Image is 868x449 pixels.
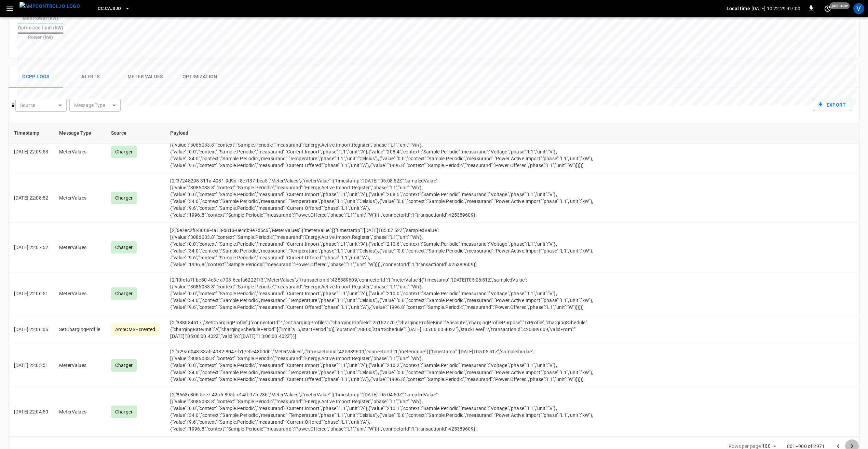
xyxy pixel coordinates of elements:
[95,2,133,15] button: CC.CA.SJO
[111,287,137,300] div: Charger
[111,406,137,418] div: Charger
[111,323,159,336] div: AmpCMS - created
[173,66,227,88] button: Optimization
[165,272,604,315] td: [2,"f0fefa7f-bc80-4e3e-a703-6eafa62221f3","MeterValues",{"transactionId":425389609,"connectorId":...
[727,5,750,12] p: Local time
[751,5,800,12] p: [DATE] 10:22:29 -07:00
[111,359,137,371] div: Charger
[14,148,48,155] p: [DATE] 22:09:53
[14,290,48,297] p: [DATE] 22:06:51
[165,123,604,144] th: Payload
[830,2,850,9] span: just now
[14,362,48,369] p: [DATE] 22:05:51
[54,272,106,315] td: MeterValues
[14,244,48,251] p: [DATE] 22:07:52
[165,223,604,272] td: [2,"6e7ec2f8-3008-4a18-b813-0e4db9e7d5c6","MeterValues",{"meterValue":[{"timestamp":"[DATE]T05:07...
[19,2,80,11] img: ampcontrol.io logo
[54,344,106,387] td: MeterValues
[14,326,48,333] p: [DATE] 22:06:05
[14,194,48,201] p: [DATE] 22:08:52
[9,66,63,88] button: Ocpp logs
[813,99,851,111] button: Export
[14,408,48,415] p: [DATE] 22:04:50
[63,66,118,88] button: Alerts
[165,344,604,387] td: [2,"a29a6048-33ab-4982-8047-b17cbe43b0d0","MeterValues",{"transactionId":425389609,"connectorId":...
[54,387,106,437] td: MeterValues
[822,3,833,14] button: set refresh interval
[111,241,137,254] div: Charger
[106,123,165,144] th: Source
[98,5,121,13] span: CC.CA.SJO
[118,66,173,88] button: Meter Values
[54,223,106,272] td: MeterValues
[54,315,106,344] td: SetChargingProfile
[165,315,604,344] td: [2,"388084517","SetChargingProfile",{"connectorId":1,"csChargingProfiles":{"chargingProfileId":25...
[853,3,864,14] div: profile-icon
[165,387,604,437] td: [2,"8663c806-5ec7-42a6-895b-c14fb97fc236","MeterValues",{"meterValue":[{"timestamp":"[DATE]T05:04...
[54,123,106,144] th: Message Type
[9,123,54,144] th: Timestamp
